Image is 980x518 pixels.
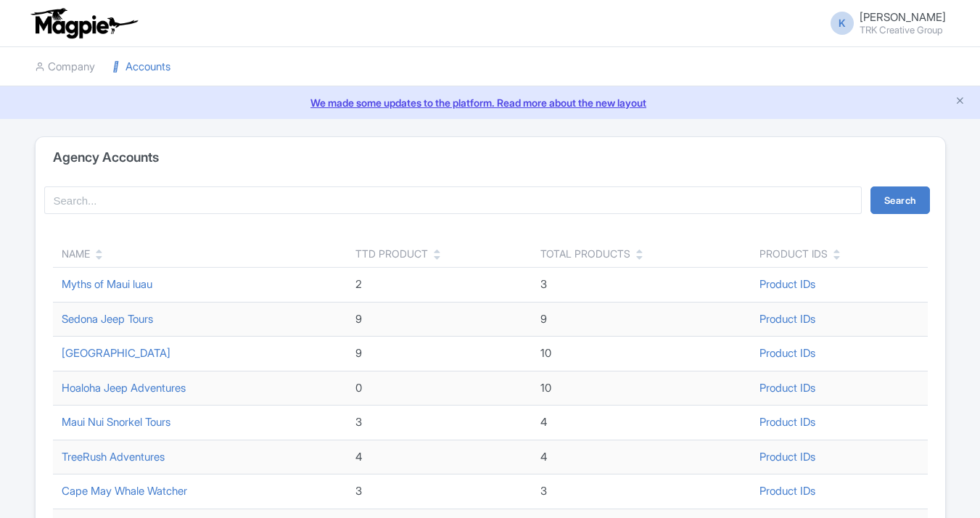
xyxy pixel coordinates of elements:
td: 9 [532,302,751,337]
td: 9 [347,337,532,371]
td: 9 [347,302,532,337]
div: Name [62,246,90,261]
a: [GEOGRAPHIC_DATA] [62,346,170,360]
a: Product IDs [759,484,815,498]
a: TreeRush Adventures [62,450,165,464]
span: K [831,12,854,35]
a: Product IDs [759,415,815,429]
a: Company [35,47,95,87]
input: Search... [44,186,862,214]
a: Product IDs [759,277,815,291]
div: Product IDs [759,246,828,261]
div: Total Products [540,246,630,261]
a: We made some updates to the platform. Read more about the new layout [9,95,971,110]
a: Accounts [112,47,170,87]
td: 10 [532,371,751,406]
td: 4 [532,406,751,440]
h4: Agency Accounts [53,150,159,165]
td: 2 [347,268,532,303]
td: 10 [532,337,751,371]
img: logo-ab69f6fb50320c5b225c76a69d11143b.png [28,7,140,39]
a: Sedona Jeep Tours [62,312,153,326]
button: Search [870,186,930,214]
button: Close announcement [955,94,965,110]
td: 3 [532,268,751,303]
a: Product IDs [759,346,815,360]
a: K [PERSON_NAME] TRK Creative Group [822,12,946,35]
td: 3 [347,406,532,440]
a: Cape May Whale Watcher [62,484,187,498]
td: 3 [347,474,532,509]
a: Product IDs [759,450,815,464]
td: 3 [532,474,751,509]
a: Product IDs [759,312,815,326]
a: Myths of Maui luau [62,277,152,291]
a: Product IDs [759,381,815,395]
small: TRK Creative Group [860,25,946,35]
td: 4 [532,440,751,474]
a: Hoaloha Jeep Adventures [62,381,186,395]
td: 4 [347,440,532,474]
span: [PERSON_NAME] [860,10,946,24]
td: 0 [347,371,532,406]
div: TTD Product [355,246,428,261]
a: Maui Nui Snorkel Tours [62,415,170,429]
